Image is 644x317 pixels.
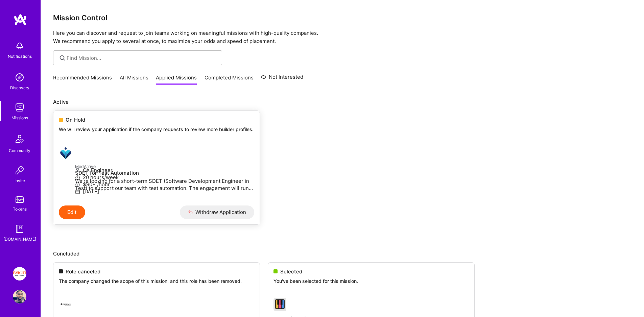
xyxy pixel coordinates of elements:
div: Invite [15,177,25,184]
h3: Mission Control [53,14,632,22]
img: Community [11,131,28,147]
i: icon Clock [75,175,80,180]
span: On Hold [66,116,85,123]
i: icon SearchGrey [58,54,66,62]
p: 20 hours/week [75,174,254,181]
img: discovery [13,71,26,84]
i: icon Calendar [75,189,80,194]
img: bell [13,39,26,53]
p: [DATE] [75,188,254,195]
a: User Avatar [11,290,28,303]
div: Discovery [10,84,29,91]
div: Tokens [13,205,27,213]
button: Edit [59,205,85,219]
i: icon Applicant [75,168,80,173]
p: Active [53,98,632,105]
div: Community [9,147,30,154]
a: Insight Partners: Data & AI - Sourcing [11,267,28,281]
a: Completed Missions [205,74,254,85]
img: MedArrive company logo [59,146,72,160]
img: User Avatar [13,290,26,303]
img: Insight Partners: Data & AI - Sourcing [13,267,26,281]
div: Notifications [8,53,32,60]
div: Missions [11,114,28,121]
a: Not Interested [261,73,303,85]
a: Applied Missions [156,74,197,85]
i: icon MoneyGray [75,182,80,187]
div: [DOMAIN_NAME] [3,236,36,243]
input: overall type: UNKNOWN_TYPE server type: NO_SERVER_DATA heuristic type: UNKNOWN_TYPE label: Find M... [67,54,217,62]
p: We will review your application if the company requests to review more builder profiles. [59,126,254,133]
a: Recommended Missions [53,74,112,85]
img: tokens [16,196,24,203]
img: logo [14,14,27,26]
img: teamwork [13,101,26,114]
p: QA Engineer [75,167,254,174]
img: guide book [13,222,26,236]
button: Withdraw Application [180,205,255,219]
p: $90+ /hour [75,181,254,188]
a: All Missions [120,74,148,85]
img: Invite [13,164,26,177]
a: MedArrive company logoMedArriveSDET for Test AutomationWe’re looking for a short-term SDET (Softw... [53,141,260,205]
p: Here you can discover and request to join teams working on meaningful missions with high-quality ... [53,29,632,45]
p: Concluded [53,250,632,257]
